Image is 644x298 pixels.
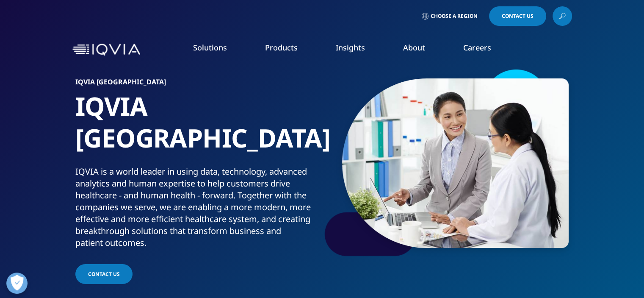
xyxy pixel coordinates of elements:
[463,42,491,53] a: Careers
[431,13,478,19] span: Choose a Region
[88,270,120,278] span: CONTACT US
[6,273,28,294] button: Open Preferences
[342,78,569,248] img: 874_businesswoman-meeting-with-medical-scientist.jpg
[489,6,546,26] a: Contact Us
[502,14,533,19] span: Contact Us
[75,78,319,90] h6: IQVIA [GEOGRAPHIC_DATA]
[403,42,425,53] a: About
[144,30,572,70] nav: Primary
[193,42,227,53] a: Solutions
[72,44,140,56] img: IQVIA Healthcare Information Technology and Pharma Clinical Research Company
[75,264,133,284] a: CONTACT US
[265,42,298,53] a: Products
[336,42,365,53] a: Insights
[75,90,319,166] h1: IQVIA [GEOGRAPHIC_DATA]
[75,166,319,249] div: IQVIA is a world leader in using data, technology, advanced analytics and human expertise to help...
